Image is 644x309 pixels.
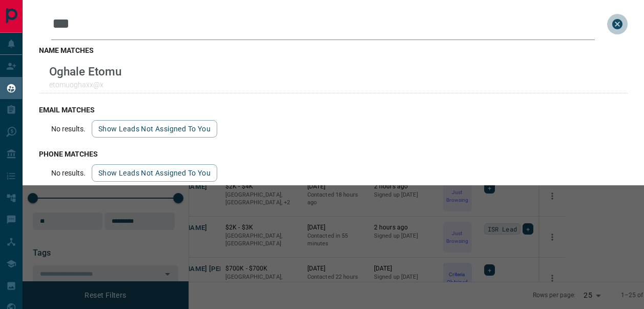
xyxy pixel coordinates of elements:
[49,65,121,78] p: Oghale Etomu
[92,164,217,182] button: show leads not assigned to you
[49,81,121,89] p: etomuoghaxx@x
[39,46,628,54] h3: name matches
[39,106,628,114] h3: email matches
[39,150,628,158] h3: phone matches
[92,120,217,138] button: show leads not assigned to you
[51,125,86,133] p: No results.
[607,14,628,34] button: close search bar
[51,169,86,177] p: No results.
